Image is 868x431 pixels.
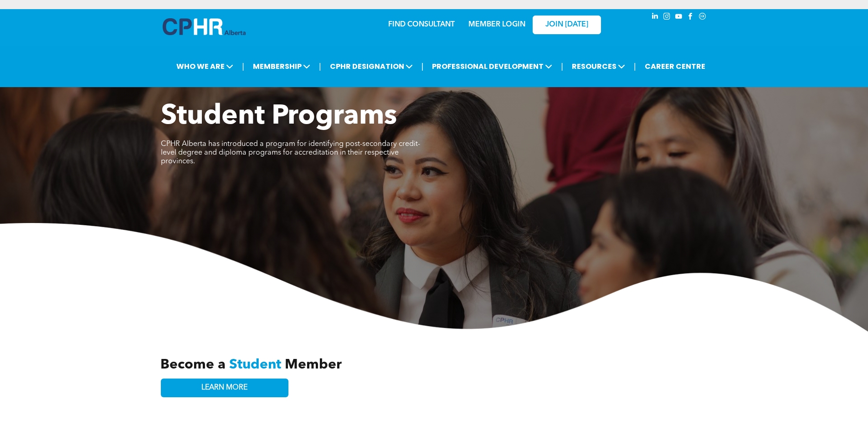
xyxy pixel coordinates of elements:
[327,58,416,75] span: CPHR DESIGNATION
[388,21,455,28] a: FIND CONSULTANT
[319,57,321,76] li: |
[161,379,288,397] a: LEARN MORE
[242,57,244,76] li: |
[229,358,281,372] span: Student
[468,21,525,28] a: MEMBER LOGIN
[545,21,588,29] span: JOIN [DATE]
[561,57,563,76] li: |
[662,11,672,24] a: instagram
[201,384,247,392] span: LEARN MORE
[698,11,708,24] a: Social network
[161,103,397,130] span: Student Programs
[634,57,636,76] li: |
[250,58,313,75] span: MEMBERSHIP
[642,58,708,75] a: CAREER CENTRE
[650,11,660,24] a: linkedin
[674,11,684,24] a: youtube
[163,18,246,35] img: A blue and white logo for cp alberta
[285,358,342,372] span: Member
[174,58,236,75] span: WHO WE ARE
[686,11,696,24] a: facebook
[429,58,555,75] span: PROFESSIONAL DEVELOPMENT
[161,140,420,165] span: CPHR Alberta has introduced a program for identifying post-secondary credit-level degree and dipl...
[569,58,628,75] span: RESOURCES
[421,57,424,76] li: |
[533,16,601,34] a: JOIN [DATE]
[160,358,226,372] span: Become a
